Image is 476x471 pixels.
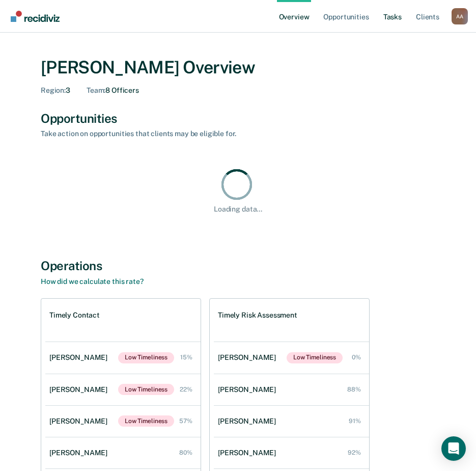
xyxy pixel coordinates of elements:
[452,8,468,24] button: Profile dropdown button
[49,417,111,426] div: [PERSON_NAME]
[218,311,297,320] h1: Timely Risk Assessment
[218,353,280,362] div: [PERSON_NAME]
[118,352,174,363] span: Low Timeliness
[45,374,201,405] a: [PERSON_NAME]Low Timeliness 22%
[87,86,105,94] span: Team :
[49,449,111,457] div: [PERSON_NAME]
[118,384,174,395] span: Low Timeliness
[352,354,361,361] div: 0%
[347,386,361,393] div: 88%
[180,354,192,361] div: 15%
[45,342,201,374] a: [PERSON_NAME]Low Timeliness 15%
[214,342,369,374] a: [PERSON_NAME]Low Timeliness 0%
[49,353,111,362] div: [PERSON_NAME]
[49,311,100,320] h1: Timely Contact
[179,417,192,425] div: 57%
[49,385,111,394] div: [PERSON_NAME]
[118,415,174,427] span: Low Timeliness
[214,205,262,214] div: Loading data...
[441,436,466,461] div: Open Intercom Messenger
[218,417,280,426] div: [PERSON_NAME]
[45,405,201,437] a: [PERSON_NAME]Low Timeliness 57%
[41,86,66,94] span: Region :
[287,352,343,363] span: Low Timeliness
[180,386,192,393] div: 22%
[218,385,280,394] div: [PERSON_NAME]
[41,258,435,273] div: Operations
[348,449,361,456] div: 92%
[349,417,361,425] div: 91%
[41,277,144,285] a: How did we calculate this rate?
[45,438,201,467] a: [PERSON_NAME] 80%
[87,86,139,95] div: 8 Officers
[218,449,280,457] div: [PERSON_NAME]
[214,438,369,467] a: [PERSON_NAME] 92%
[41,86,70,95] div: 3
[179,449,192,456] div: 80%
[214,375,369,404] a: [PERSON_NAME] 88%
[41,57,435,78] div: [PERSON_NAME] Overview
[11,11,60,22] img: Recidiviz
[452,8,468,24] div: A A
[214,407,369,436] a: [PERSON_NAME] 91%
